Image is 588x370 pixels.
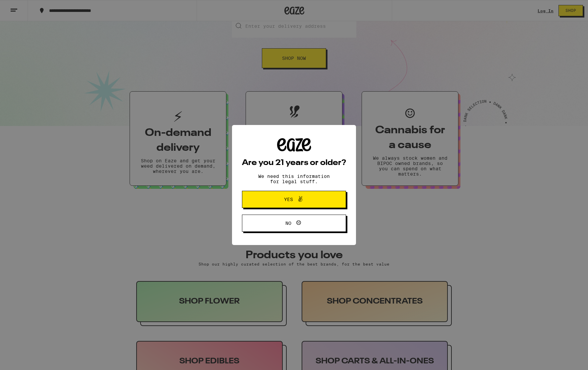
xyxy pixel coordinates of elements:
span: No [285,221,291,226]
span: Yes [284,197,293,202]
button: No [242,215,346,232]
button: Yes [242,191,346,208]
h2: Are you 21 years or older? [242,159,346,167]
p: We need this information for legal stuff. [253,174,335,184]
span: Hi. Need any help? [4,5,48,10]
